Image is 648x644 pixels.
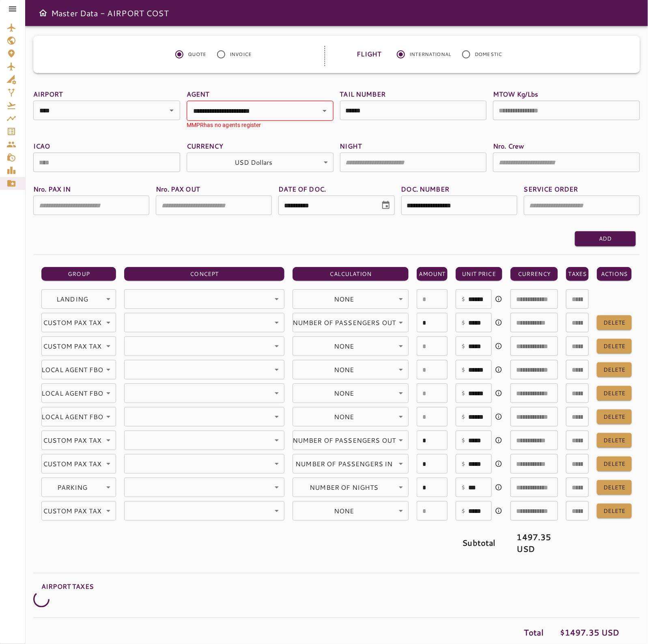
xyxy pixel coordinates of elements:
div: USD Dollars [41,501,116,521]
label: Nro. PAX IN [33,184,149,194]
label: MTOW Kg/Lbs [493,89,640,99]
span: INVOICE [230,51,252,58]
div: USD Dollars [41,313,116,332]
div: USD Dollars [187,153,334,172]
div: USD Dollars [124,313,284,332]
svg: USD Dollars [495,295,502,303]
label: SERVICE ORDER [524,184,640,194]
button: Open [166,105,177,116]
button: DELETE [597,386,632,401]
div: USD Dollars [41,360,116,379]
td: 1497.35 USD [510,525,558,561]
h6: Master Data - AIRPORT COST [51,6,169,19]
span: DOMESTIC [475,51,502,58]
div: USD Dollars [293,454,409,474]
th: UNIT PRICE [456,267,502,281]
div: USD Dollars [124,478,284,497]
span: QUOTE [188,51,206,58]
div: USD Dollars [41,336,116,356]
button: DELETE [597,480,632,495]
div: USD Dollars [41,478,116,497]
button: DELETE [597,504,632,519]
div: USD Dollars [293,289,409,309]
div: USD Dollars [41,454,116,474]
button: Choose date, selected date is Jul 21, 2025 [378,197,394,213]
div: USD Dollars [124,383,284,403]
div: USD Dollars [293,313,409,332]
button: DELETE [597,339,632,354]
p: $ [461,388,465,398]
svg: USD Dollars [495,366,502,373]
div: USD Dollars [293,360,409,379]
p: $ [461,294,465,304]
div: USD Dollars [41,431,116,450]
th: ACTIONS [597,267,632,281]
svg: USD Dollars [495,390,502,397]
th: TAXES [566,267,589,281]
td: Subtotal [456,525,502,561]
div: USD Dollars [124,431,284,450]
span: INTERNATIONAL [409,51,451,58]
div: USD Dollars [124,454,284,474]
th: CALCULATION [293,267,409,281]
svg: USD Dollars [495,413,502,420]
label: Nro. PAX OUT [156,184,272,194]
p: Total [524,626,544,638]
label: Nro. Crew [493,141,640,151]
th: CURRENCY [510,267,558,281]
p: $ [461,318,465,327]
label: AIRPORT [33,89,180,99]
div: USD Dollars [124,336,284,356]
div: USD Dollars [41,407,116,426]
svg: USD Dollars [495,342,502,350]
button: Add [575,231,636,246]
label: DOC. NUMBER [401,184,517,194]
div: USD Dollars [41,289,116,309]
p: AIRPORT TAXES [41,582,640,591]
label: DATE OF DOC. [278,184,394,194]
div: MMPR has no agents register [187,121,334,129]
div: USD Dollars [293,431,409,450]
label: ICAO [33,141,180,151]
button: DELETE [597,315,632,330]
button: DELETE [597,409,632,424]
div: USD Dollars [124,407,284,426]
div: USD Dollars [124,360,284,379]
svg: USD Dollars [495,507,502,515]
p: $ [461,435,465,445]
th: CONCEPT [124,267,284,281]
svg: USD Dollars [495,484,502,491]
p: $ [461,506,465,516]
svg: USD Dollars [495,319,502,326]
button: Open [319,105,330,116]
label: TAIL NUMBER [340,89,487,99]
div: USD Dollars [293,336,409,356]
label: AGENT [187,89,334,99]
div: USD Dollars [293,407,409,426]
div: USD Dollars [293,478,409,497]
p: $ [461,459,465,469]
div: USD Dollars [124,501,284,521]
svg: USD Dollars [495,460,502,467]
div: USD Dollars [293,383,409,403]
button: DELETE [597,457,632,472]
button: DELETE [597,433,632,448]
button: Open drawer [35,5,51,21]
div: USD Dollars [41,383,116,403]
svg: USD Dollars [495,437,502,444]
button: DELETE [597,362,632,377]
p: $ 1497.35 USD [560,626,620,638]
th: AMOUNT [417,267,448,281]
p: $ [461,365,465,375]
p: $ [461,341,465,351]
label: NIGHT [340,141,487,151]
div: USD Dollars [293,501,409,521]
p: $ [461,482,465,492]
div: USD Dollars [124,289,284,309]
th: GROUP [41,267,116,281]
label: FLIGHT [357,46,381,63]
p: $ [461,412,465,422]
label: CURRENCY [187,141,334,151]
